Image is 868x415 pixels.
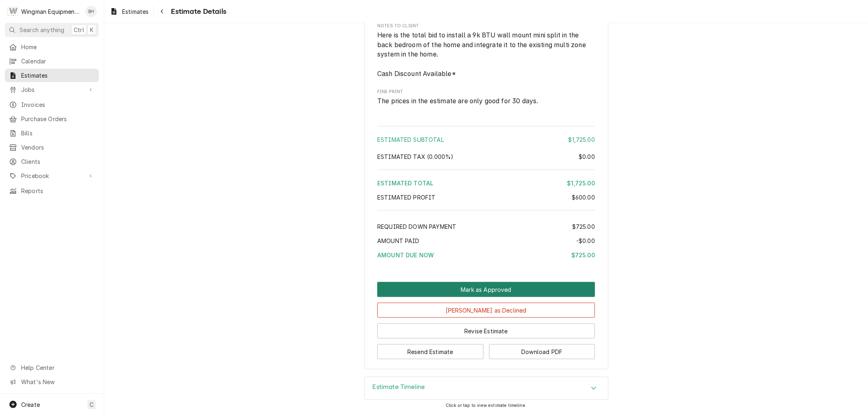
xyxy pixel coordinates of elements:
[365,377,608,400] div: Accordion Header
[377,282,595,297] button: Mark as Approved
[5,155,99,168] a: Clients
[377,303,595,318] button: [PERSON_NAME] as Declined
[5,126,99,140] a: Bills
[377,89,595,106] div: Fine Print
[74,26,84,34] span: Ctrl
[5,83,99,96] a: Go to Jobs
[107,5,152,18] a: Estimates
[571,251,595,259] div: $725.00
[5,54,99,68] a: Calendar
[21,100,95,109] span: Invoices
[576,237,595,245] div: -$0.00
[568,135,595,144] div: $1,725.00
[377,324,595,339] button: Revise Estimate
[377,136,444,143] span: Estimated Subtotal
[21,172,83,180] span: Pricebook
[579,152,595,161] div: $0.00
[377,237,595,245] div: Amount Paid
[21,7,81,16] div: Wingman Equipment Solutions
[377,339,595,359] div: Button Group Row
[572,193,595,202] div: $600.00
[377,31,588,78] span: Here is the total bid to install a 9k BTU wall mount mini split in the back bedroom of the home a...
[377,96,595,106] span: Fine Print
[7,6,19,17] div: W
[5,23,99,37] button: Search anythingCtrlK
[21,143,95,152] span: Vendors
[377,179,595,187] div: Estimated Total
[21,129,95,137] span: Bills
[5,169,99,183] a: Go to Pricebook
[5,112,99,126] a: Purchase Orders
[377,194,436,201] span: Estimated Profit
[21,187,95,195] span: Reports
[7,6,19,17] div: Wingman Equipment Solutions's Avatar
[155,5,168,18] button: Navigate back
[572,222,595,231] div: $725.00
[377,237,420,244] span: Amount Paid
[5,361,99,374] a: Go to Help Center
[21,401,40,408] span: Create
[377,252,434,259] span: Amount Due Now
[21,115,95,123] span: Purchase Orders
[85,6,97,17] div: Brady Hale's Avatar
[373,384,425,391] h3: Estimate Timeline
[377,89,595,95] span: Fine Print
[90,26,94,34] span: K
[377,282,595,297] div: Button Group Row
[377,23,595,29] span: Notes to Client
[5,40,99,54] a: Home
[364,377,608,400] div: Estimate Timeline
[21,378,94,386] span: What's New
[377,30,595,78] span: Notes to Client
[20,26,64,34] span: Search anything
[5,184,99,198] a: Reports
[489,344,595,359] button: Download PDF
[377,152,595,161] div: Estimated Tax
[377,135,595,144] div: Estimated Subtotal
[377,193,595,202] div: Estimated Profit
[5,375,99,389] a: Go to What's New
[21,363,94,372] span: Help Center
[90,400,94,409] span: C
[168,6,226,17] span: Estimate Details
[85,6,97,17] div: BH
[377,297,595,318] div: Button Group Row
[377,97,538,105] span: The prices in the estimate are only good for 30 days.
[377,23,595,79] div: Notes to Client
[377,344,483,359] button: Resend Estimate
[377,318,595,339] div: Button Group Row
[377,180,433,187] span: Estimated Total
[5,69,99,82] a: Estimates
[21,71,95,80] span: Estimates
[5,141,99,154] a: Vendors
[377,251,595,259] div: Amount Due Now
[21,43,95,51] span: Home
[365,377,608,400] button: Accordion Details Expand Trigger
[377,223,456,230] span: Required Down Payment
[567,179,595,187] div: $1,725.00
[21,85,83,94] span: Jobs
[377,282,595,359] div: Button Group
[377,123,595,265] div: Amount Summary
[21,57,95,65] span: Calendar
[377,153,454,160] span: Estimated Tax ( 0.000% )
[446,403,527,408] span: Click or tap to view estimate timeline.
[122,7,149,16] span: Estimates
[21,157,95,166] span: Clients
[5,98,99,111] a: Invoices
